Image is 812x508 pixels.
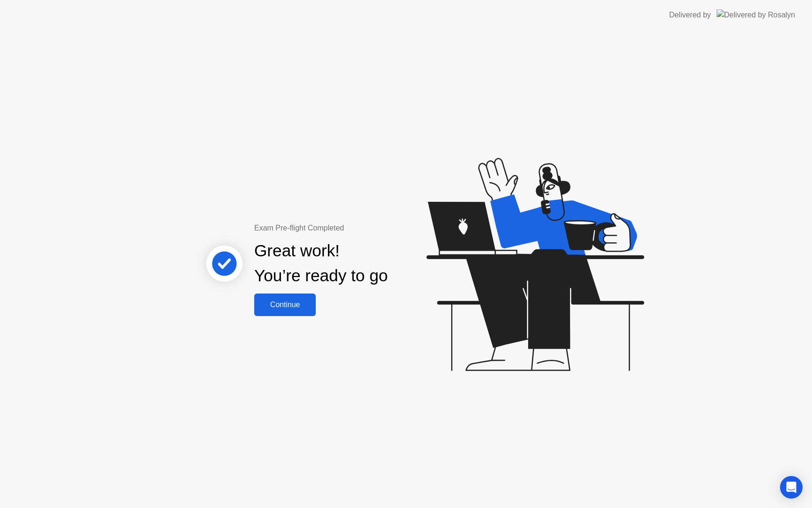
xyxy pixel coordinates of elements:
[669,9,711,21] div: Delivered by
[254,222,448,234] div: Exam Pre-flight Completed
[254,294,316,316] button: Continue
[257,301,313,309] div: Continue
[254,238,388,288] div: Great work! You’re ready to go
[717,9,795,20] img: Delivered by Rosalyn
[780,476,803,499] div: Open Intercom Messenger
